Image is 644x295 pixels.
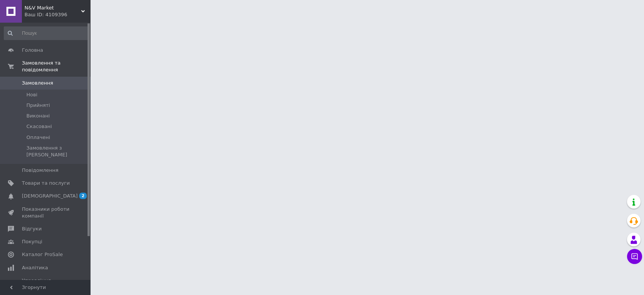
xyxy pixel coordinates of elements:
span: Відгуки [22,225,41,232]
span: Головна [22,47,43,54]
span: Виконані [26,113,50,119]
button: Чат з покупцем [627,249,642,264]
span: Повідомлення [22,167,58,174]
span: Нові [26,91,37,98]
span: 2 [79,193,87,199]
span: Прийняті [26,102,50,109]
div: Ваш ID: 4109396 [25,11,91,18]
span: Оплачені [26,134,50,141]
span: Товари та послуги [22,180,70,187]
span: Каталог ProSale [22,251,63,258]
span: N&V Market [25,5,81,11]
input: Пошук [4,26,89,40]
span: Замовлення [22,80,53,86]
span: Замовлення та повідомлення [22,60,91,73]
span: Замовлення з [PERSON_NAME] [26,145,88,158]
span: [DEMOGRAPHIC_DATA] [22,193,78,199]
span: Скасовані [26,123,52,130]
span: Показники роботи компанії [22,206,70,219]
span: Аналітика [22,264,48,271]
span: Покупці [22,238,42,245]
span: Управління сайтом [22,277,70,291]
